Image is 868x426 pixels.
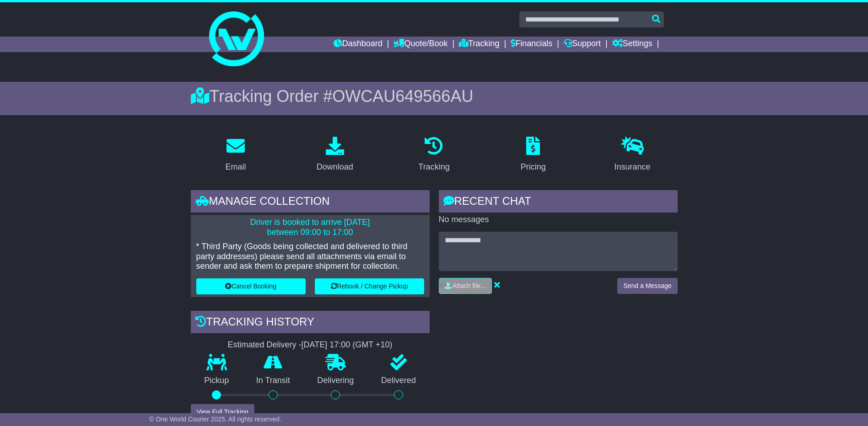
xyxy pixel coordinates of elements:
a: Dashboard [334,37,383,52]
p: Driver is booked to arrive [DATE] between 09:00 to 17:00 [196,218,424,237]
div: RECENT CHAT [439,190,678,215]
a: Pricing [515,133,552,176]
a: Download [311,133,359,176]
a: Settings [612,37,652,52]
button: Cancel Booking [196,278,306,294]
button: Rebook / Change Pickup [315,278,424,294]
a: Tracking [412,133,455,176]
div: Download [317,161,353,173]
p: Delivering [304,376,368,386]
p: Pickup [191,376,243,386]
a: Email [219,133,252,176]
p: Delivered [367,376,430,386]
p: No messages [439,215,678,225]
a: Quote/Book [394,37,447,52]
a: Support [564,37,601,52]
div: Email [225,161,246,173]
div: Estimated Delivery - [191,340,430,350]
span: © One World Courier 2025. All rights reserved. [149,415,281,423]
div: Insurance [615,161,651,173]
a: Tracking [459,37,499,52]
button: View Full Tracking [191,404,254,420]
a: Financials [511,37,552,52]
p: In Transit [243,376,304,386]
a: Insurance [609,133,657,176]
p: * Third Party (Goods being collected and delivered to third party addresses) please send all atta... [196,242,424,272]
div: [DATE] 17:00 (GMT +10) [302,340,393,350]
div: Pricing [521,161,546,173]
button: Send a Message [617,278,677,294]
span: OWCAU649566AU [332,87,473,106]
div: Tracking Order # [191,86,678,106]
div: Manage collection [191,190,430,215]
div: Tracking [418,161,449,173]
div: Tracking history [191,311,430,335]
